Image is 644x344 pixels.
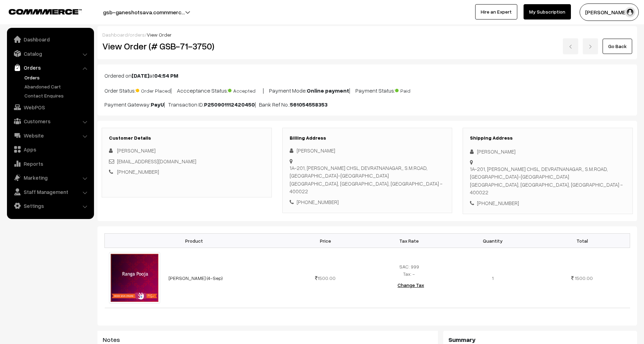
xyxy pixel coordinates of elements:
a: Catalog [9,47,92,60]
div: / / [102,31,632,38]
a: [PHONE_NUMBER] [117,169,159,175]
span: SAC: 999 Tax: - [399,264,419,277]
span: View Order [147,32,172,38]
h3: Shipping Address [470,135,626,141]
b: PayU [151,101,164,108]
span: Accepted [228,85,263,94]
a: Dashboard [102,32,128,38]
a: Contact Enquires [23,92,92,99]
b: P250901112420450 [204,101,255,108]
p: Payment Gateway: | Transaction ID: | Bank Ref No.: [104,100,630,109]
a: Website [9,129,92,142]
b: Online payment [307,87,349,94]
span: [PERSON_NAME] [117,147,156,154]
div: 1A-201, [PERSON_NAME] CHSL, DEVRATNANAGAR,, S.M.ROAD, [GEOGRAPHIC_DATA]-[GEOGRAPHIC_DATA] [GEOGRA... [470,165,626,196]
a: Settings [9,200,92,212]
p: Ordered on at [104,71,630,80]
a: WebPOS [9,101,92,114]
h3: Notes [103,336,433,344]
th: Quantity [451,234,534,248]
span: Order Placed [136,85,171,94]
a: Orders [9,61,92,74]
img: COMMMERCE [9,9,82,14]
a: Reports [9,157,92,170]
th: Total [534,234,630,248]
a: [PERSON_NAME] (4-Sep) [168,275,223,281]
a: Abandoned Cart [23,83,92,90]
p: Order Status: | Accceptance Status: | Payment Mode: | Payment Status: [104,85,630,95]
h3: Summary [448,336,632,344]
div: 1A-201, [PERSON_NAME] CHSL, DEVRATNANAGAR,, S.M.ROAD, [GEOGRAPHIC_DATA]-[GEOGRAPHIC_DATA] [GEOGRA... [290,164,445,195]
th: Price [284,234,367,248]
th: Product [105,234,284,248]
a: [EMAIL_ADDRESS][DOMAIN_NAME] [117,158,196,164]
a: Staff Management [9,186,92,198]
a: Orders [23,74,92,81]
h2: View Order (# GSB-71-3750) [102,41,272,52]
div: [PERSON_NAME] [290,147,445,155]
a: Customers [9,115,92,127]
a: Apps [9,143,92,156]
button: Change Tax [392,277,430,293]
a: COMMMERCE [9,7,70,15]
a: My Subscription [524,4,571,19]
span: Paid [395,85,430,94]
a: orders [129,32,145,38]
img: Ranga_Pooja.jpg [109,252,160,303]
img: user [625,7,635,17]
b: 04:54 PM [154,72,178,79]
span: 1 [492,275,494,281]
h3: Billing Address [290,135,445,141]
a: Hire an Expert [475,4,517,19]
a: Marketing [9,171,92,184]
h3: Customer Details [109,135,265,141]
div: [PERSON_NAME] [470,148,626,156]
span: 1500.00 [575,275,593,281]
span: 1500.00 [315,275,336,281]
a: Dashboard [9,33,92,46]
b: 561054558353 [290,101,328,108]
a: Go Back [603,39,632,54]
button: gsb-ganeshotsava.commmerc… [79,3,209,21]
div: [PHONE_NUMBER] [290,198,445,206]
button: [PERSON_NAME] [580,3,639,21]
th: Tax Rate [367,234,451,248]
b: [DATE] [132,72,149,79]
div: [PHONE_NUMBER] [470,199,626,207]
